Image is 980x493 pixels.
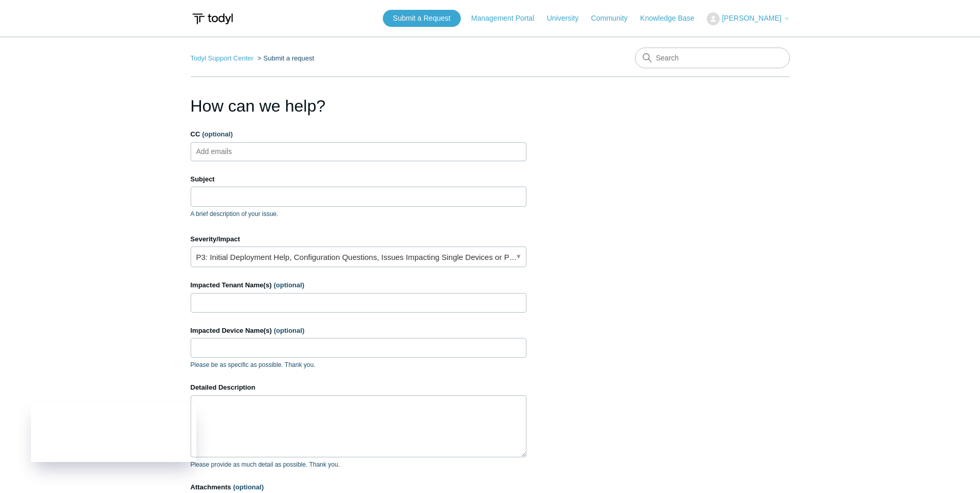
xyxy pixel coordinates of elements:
[202,130,232,138] span: (optional)
[471,13,545,24] a: Management Portal
[191,174,526,184] label: Subject
[547,13,588,24] a: University
[191,234,526,244] label: Severity/Impact
[191,94,526,118] h1: How can we help?
[191,460,526,469] p: Please provide as much detail as possible. Thank you.
[191,326,526,336] label: Impacted Device Name(s)
[191,382,526,393] label: Detailed Description
[191,54,254,62] a: Todyl Support Center
[191,209,526,219] p: A brief description of your issue.
[191,482,526,492] label: Attachments
[707,12,789,25] button: [PERSON_NAME]
[191,129,526,140] label: CC
[191,246,526,267] a: P3: Initial Deployment Help, Configuration Questions, Issues Impacting Single Devices or Past Out...
[274,327,304,334] span: (optional)
[191,9,235,28] img: Todyl Support Center Help Center home page
[274,281,304,289] span: (optional)
[255,54,314,62] li: Submit a request
[635,48,790,68] input: Search
[192,144,254,159] input: Add emails
[191,54,256,62] li: Todyl Support Center
[383,10,461,27] a: Submit a Request
[233,483,263,491] span: (optional)
[191,280,526,290] label: Impacted Tenant Name(s)
[640,13,705,24] a: Knowledge Base
[191,360,526,369] p: Please be as specific as possible. Thank you.
[31,403,196,462] iframe: Todyl Status
[722,14,781,22] span: [PERSON_NAME]
[591,13,638,24] a: Community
